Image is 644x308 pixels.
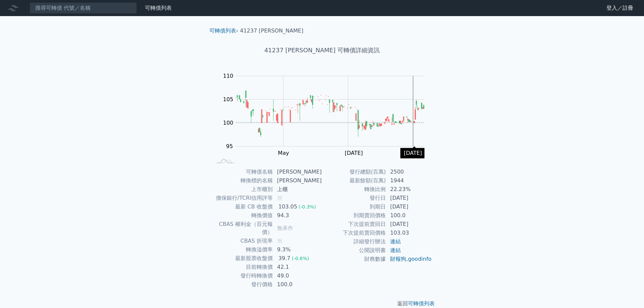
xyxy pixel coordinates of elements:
p: 返回 [204,300,440,308]
td: 最新餘額(百萬) [322,176,386,185]
span: 無 [277,195,282,201]
td: CBAS 折現率 [212,237,273,245]
li: › [209,27,238,35]
a: 可轉債列表 [408,300,435,307]
td: 下次提前賣回價格 [322,229,386,237]
td: 發行日 [322,194,386,202]
td: 發行總額(百萬) [322,168,386,176]
td: 49.0 [273,271,322,280]
div: 聊天小工具 [610,276,644,308]
h1: 41237 [PERSON_NAME] 可轉債詳細資訊 [204,46,440,55]
td: 下次提前賣回日 [322,220,386,229]
span: (-0.3%) [299,204,316,209]
td: 2500 [386,168,432,176]
td: 發行價格 [212,280,273,289]
td: 94.3 [273,211,322,220]
td: [DATE] [386,202,432,211]
td: 到期日 [322,202,386,211]
td: 發行時轉換價 [212,271,273,280]
td: 22.23% [386,185,432,194]
a: 財報狗 [390,256,406,262]
td: [DATE] [386,194,432,202]
td: 103.03 [386,229,432,237]
td: [PERSON_NAME] [273,168,322,176]
tspan: Sep [409,150,419,156]
td: 上市櫃別 [212,185,273,194]
td: 上櫃 [273,185,322,194]
a: 可轉債列表 [209,27,236,34]
tspan: 105 [223,96,233,103]
td: 42.1 [273,263,322,271]
td: 100.0 [386,211,432,220]
td: 轉換比例 [322,185,386,194]
td: [DATE] [386,220,432,229]
span: 無 [277,238,282,244]
li: 41237 [PERSON_NAME] [240,27,304,35]
div: 103.05 [277,203,299,211]
a: 登入／註冊 [601,3,639,13]
td: 1944 [386,176,432,185]
td: 轉換溢價率 [212,245,273,254]
td: 財務數據 [322,255,386,263]
tspan: 110 [223,73,233,79]
td: 100.0 [273,280,322,289]
div: 39.7 [277,254,292,262]
td: 最新 CB 收盤價 [212,202,273,211]
input: 搜尋可轉債 代號／名稱 [30,2,137,14]
td: 最新股票收盤價 [212,254,273,263]
td: 到期賣回價格 [322,211,386,220]
td: 目前轉換價 [212,263,273,271]
td: [PERSON_NAME] [273,176,322,185]
td: , [386,255,432,263]
td: 擔保銀行/TCRI信用評等 [212,194,273,202]
td: CBAS 權利金（百元報價） [212,220,273,237]
span: (-0.6%) [292,256,309,261]
iframe: Chat Widget [610,276,644,308]
a: 連結 [390,238,401,245]
td: 轉換價值 [212,211,273,220]
td: 詳細發行辦法 [322,237,386,246]
td: 9.3% [273,245,322,254]
span: 無承作 [277,225,293,231]
tspan: 95 [226,143,233,149]
a: 可轉債列表 [145,5,172,11]
tspan: May [278,150,289,156]
td: 可轉債名稱 [212,168,273,176]
tspan: 100 [223,120,233,126]
a: 連結 [390,247,401,253]
g: Chart [220,73,434,156]
td: 轉換標的名稱 [212,176,273,185]
a: goodinfo [408,256,431,262]
tspan: [DATE] [345,150,363,156]
td: 公開說明書 [322,246,386,255]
